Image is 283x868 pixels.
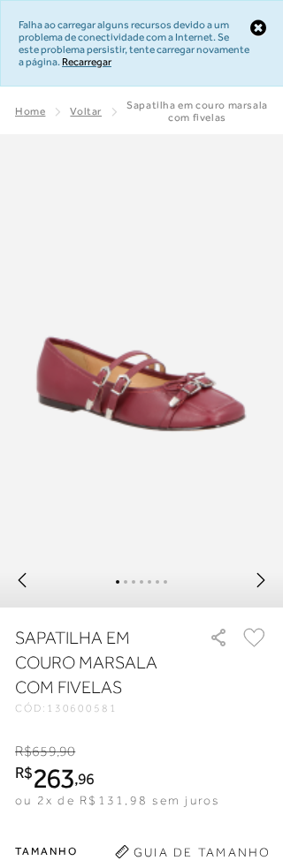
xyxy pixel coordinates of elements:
[15,838,254,864] span: Tamanho
[15,105,45,117] a: Home
[15,743,32,759] i: R$
[70,105,102,117] a: Voltar
[15,703,118,713] div: CÓD:
[78,769,95,788] span: 96
[57,743,76,759] i: ,
[33,762,74,794] span: 263
[126,99,268,124] span: SAPATILHA EM COURO MARSALA COM FIVELAS
[47,702,118,714] span: 130600581
[74,771,95,787] i: ,
[62,56,111,68] a: Recarregar
[15,765,33,781] i: R$
[19,19,249,68] span: Falha ao carregar alguns recursos devido a um problema de conectividade com a Internet. Se este p...
[15,625,178,699] h1: SAPATILHA EM COURO MARSALA COM FIVELAS
[59,743,75,759] span: 90
[32,743,56,759] span: 659
[15,793,219,807] span: ou 2x de R$131,98 sem juros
